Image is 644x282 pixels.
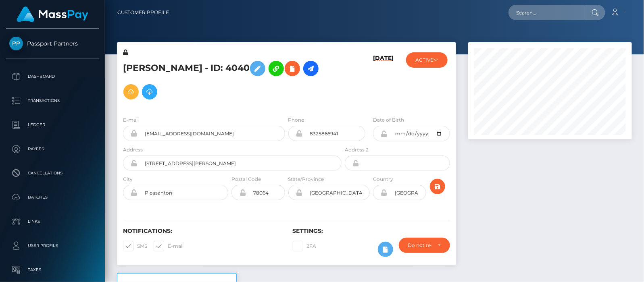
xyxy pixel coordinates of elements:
[293,228,450,234] h6: Settings:
[288,176,324,183] label: State/Province
[9,70,96,83] p: Dashboard
[6,139,99,159] a: Payees
[408,242,432,249] div: Do not require
[123,241,147,251] label: SMS
[345,146,369,153] label: Address 2
[288,116,304,124] label: Phone
[406,52,448,68] button: ACTIVE
[123,228,281,234] h6: Notifications:
[231,176,261,183] label: Postal Code
[6,187,99,207] a: Batches
[373,55,394,106] h6: [DATE]
[509,5,584,20] input: Search...
[373,116,404,124] label: Date of Birth
[303,61,319,76] a: Initiate Payout
[17,6,88,22] img: MassPay Logo
[123,176,133,183] label: City
[6,115,99,135] a: Ledger
[9,167,96,179] p: Cancellations
[9,240,96,252] p: User Profile
[6,91,99,111] a: Transactions
[9,216,96,228] p: Links
[9,264,96,276] p: Taxes
[9,191,96,203] p: Batches
[6,40,99,47] span: Passport Partners
[9,143,96,155] p: Payees
[9,95,96,107] p: Transactions
[9,119,96,131] p: Ledger
[293,241,317,251] label: 2FA
[6,163,99,183] a: Cancellations
[6,236,99,256] a: User Profile
[123,57,337,104] h5: [PERSON_NAME] - ID: 4040
[373,176,393,183] label: Country
[123,146,143,153] label: Address
[154,241,183,251] label: E-mail
[123,116,139,124] label: E-mail
[399,238,450,253] button: Do not require
[6,211,99,232] a: Links
[6,260,99,280] a: Taxes
[117,4,169,21] a: Customer Profile
[6,66,99,87] a: Dashboard
[9,37,23,50] img: Passport Partners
